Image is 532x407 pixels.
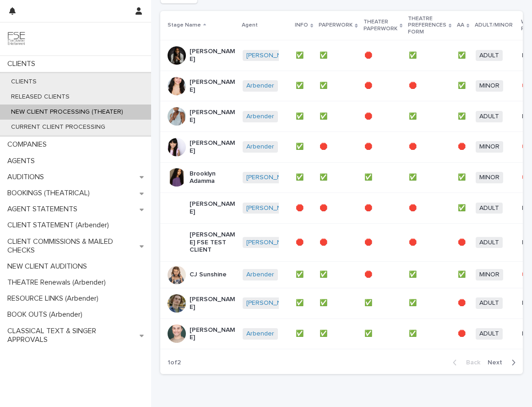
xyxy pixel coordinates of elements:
[4,327,140,344] p: CLASSICAL TEXT & SINGER APPROVALS
[476,172,503,183] span: MINOR
[296,50,305,60] p: ✅
[168,20,201,30] p: Stage Name
[458,269,467,279] p: ✅
[4,108,130,116] p: NEW CLIENT PROCESSING (THEATER)
[242,20,258,30] p: Agent
[458,80,467,90] p: ✅
[320,297,329,307] p: ✅
[476,141,503,153] span: MINOR
[190,170,235,186] p: Brooklyn Adamma
[364,111,374,121] p: 🛑
[246,271,274,279] a: Arbender
[246,174,296,181] a: [PERSON_NAME]
[364,50,374,60] p: 🛑
[4,123,113,131] p: CURRENT CLIENT PROCESSING
[296,172,305,181] p: ✅
[4,93,77,101] p: RELEASED CLIENTS
[190,231,235,254] p: [PERSON_NAME] FSE TEST CLIENT
[409,80,418,90] p: 🛑
[476,297,503,309] span: ADULT
[364,203,374,212] p: 🛑
[409,237,418,247] p: 🛑
[409,172,418,181] p: ✅
[409,269,418,279] p: ✅
[475,20,513,30] p: ADULT/MINOR
[522,141,532,151] p: 🛑
[458,141,467,151] p: 🛑
[364,17,397,34] p: THEATER PAPERWORK
[296,141,305,151] p: ✅
[246,113,274,121] a: Arbender
[4,278,113,287] p: THEATRE Renewals (Arbender)
[458,328,467,338] p: 🛑
[246,299,296,307] a: [PERSON_NAME]
[4,140,54,149] p: COMPANIES
[4,173,51,181] p: AUDITIONS
[4,189,97,198] p: BOOKINGS (THEATRICAL)
[364,297,374,307] p: ✅
[522,80,532,90] p: 🛑
[246,52,296,60] a: [PERSON_NAME]
[4,262,94,271] p: NEW CLIENT AUDITIONS
[4,237,140,255] p: CLIENT COMMISSIONS & MAILED CHECKS
[409,203,418,212] p: 🛑
[458,172,467,181] p: ✅
[320,80,329,90] p: ✅
[320,111,329,121] p: ✅
[409,111,418,121] p: ✅
[488,359,508,366] span: Next
[4,294,106,303] p: RESOURCE LINKS (Arbender)
[364,172,374,181] p: ✅
[246,204,296,212] a: [PERSON_NAME]
[445,358,484,367] button: Back
[4,221,116,230] p: CLIENT STATEMENT (Arbender)
[457,20,464,30] p: AA
[246,82,274,90] a: Arbender
[4,157,42,165] p: AGENTS
[296,328,305,338] p: ✅
[409,328,418,338] p: ✅
[320,269,329,279] p: ✅
[409,141,418,151] p: 🛑
[320,203,329,212] p: 🛑
[458,203,467,212] p: ✅
[190,296,235,311] p: [PERSON_NAME]
[190,200,235,216] p: [PERSON_NAME]
[320,141,329,151] p: 🛑
[484,358,523,367] button: Next
[246,143,274,151] a: Arbender
[476,50,503,61] span: ADULT
[296,297,305,307] p: ✅
[476,111,503,122] span: ADULT
[458,50,467,60] p: ✅
[364,328,374,338] p: ✅
[476,269,503,280] span: MINOR
[4,60,43,68] p: CLIENTS
[296,237,305,247] p: 🛑
[4,205,85,214] p: AGENT STATEMENTS
[246,239,296,247] a: [PERSON_NAME]
[7,30,26,48] img: 9JgRvJ3ETPGCJDhvPVA5
[320,50,329,60] p: ✅
[364,237,374,247] p: 🛑
[522,269,532,279] p: 🛑
[319,20,353,30] p: PAPERWORK
[476,328,503,340] span: ADULT
[458,111,467,121] p: ✅
[409,297,418,307] p: ✅
[461,359,480,366] span: Back
[364,80,374,90] p: 🛑
[190,326,235,342] p: [PERSON_NAME]
[190,48,235,63] p: [PERSON_NAME]
[296,203,305,212] p: 🛑
[160,352,188,374] p: 1 of 2
[190,109,235,124] p: [PERSON_NAME]
[296,111,305,121] p: ✅
[246,330,274,338] a: Arbender
[4,310,90,319] p: BOOK OUTS (Arbender)
[408,14,446,37] p: THEATRE PREFERENCES FORM
[320,237,329,247] p: 🛑
[476,203,503,214] span: ADULT
[476,80,503,92] span: MINOR
[458,297,467,307] p: 🛑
